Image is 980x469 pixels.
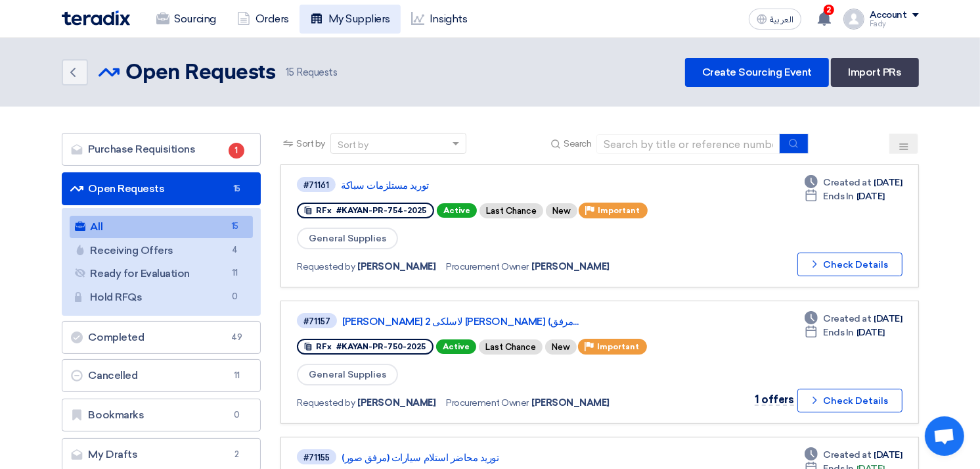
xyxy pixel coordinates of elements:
div: #71161 [303,181,329,189]
a: توريد مستلزمات سباكة [341,180,669,191]
span: Important [597,342,639,351]
span: Active [436,339,476,354]
div: [DATE] [805,189,885,203]
div: #71155 [303,453,330,462]
button: العربية [749,9,801,30]
div: New [546,203,577,218]
a: [PERSON_NAME] لاسلكى 2 [PERSON_NAME] (مرفق... [342,316,671,328]
span: [PERSON_NAME] [531,260,610,274]
span: 49 [229,331,244,344]
span: Active [437,203,477,218]
span: 4 [227,243,242,257]
span: #KAYAN-PR-754-2025 [336,206,426,215]
span: 15 [286,66,294,78]
a: Hold RFQs [70,286,254,309]
div: [DATE] [805,312,902,326]
div: [DATE] [805,326,885,339]
div: New [545,339,577,355]
h2: Open Requests [126,60,276,86]
span: 0 [229,408,244,422]
a: Bookmarks0 [62,399,261,432]
span: 15 [229,182,244,195]
a: Orders [227,5,300,34]
div: Fady [870,20,919,28]
span: 1 offers [755,393,793,406]
a: Import PRs [831,58,918,87]
span: #KAYAN-PR-750-2025 [336,342,426,351]
a: Open chat [925,416,964,456]
a: Ready for Evaluation [70,262,254,285]
img: profile_test.png [843,9,864,30]
span: 2 [824,5,834,15]
span: 2 [229,448,244,461]
a: Create Sourcing Event [685,58,829,87]
input: Search by title or reference number [596,134,780,154]
div: Last Chance [479,339,543,355]
span: RFx [316,342,332,351]
span: [PERSON_NAME] [531,396,610,410]
div: [DATE] [805,176,902,189]
span: Procurement Owner [446,396,529,410]
span: Requested by [297,260,355,274]
div: #71157 [303,317,330,326]
a: توريد محاضر استلام سيارات (مرفق صور) [342,452,670,464]
span: Sort by [296,137,325,151]
span: Created at [823,448,871,462]
a: Open Requests15 [62,172,261,205]
a: Receiving Offers [70,239,254,262]
span: 11 [229,369,244,382]
div: Sort by [338,138,368,152]
span: 15 [227,220,242,234]
a: Purchase Requisitions1 [62,133,261,166]
button: Check Details [797,253,902,276]
span: RFx [316,206,332,215]
span: Created at [823,312,871,326]
span: Requests [286,65,337,80]
span: General Supplies [297,364,398,385]
a: My Suppliers [300,5,401,34]
span: 1 [229,143,244,159]
div: Account [870,10,907,21]
span: [PERSON_NAME] [358,396,436,410]
span: General Supplies [297,228,398,249]
span: Requested by [297,396,355,410]
span: العربية [770,15,793,24]
span: 0 [227,290,242,304]
span: Created at [823,176,871,189]
div: Last Chance [479,203,543,218]
span: [PERSON_NAME] [358,260,436,274]
span: Procurement Owner [446,260,529,274]
img: Teradix logo [62,11,130,26]
button: Check Details [797,389,902,412]
span: 11 [227,266,242,280]
div: [DATE] [805,448,902,462]
a: Cancelled11 [62,359,261,392]
a: Sourcing [146,5,227,34]
a: Completed49 [62,321,261,354]
a: Insights [401,5,478,34]
span: Ends In [823,189,854,203]
span: Important [598,206,640,215]
span: Ends In [823,326,854,339]
span: Search [564,137,591,151]
a: All [70,216,254,238]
